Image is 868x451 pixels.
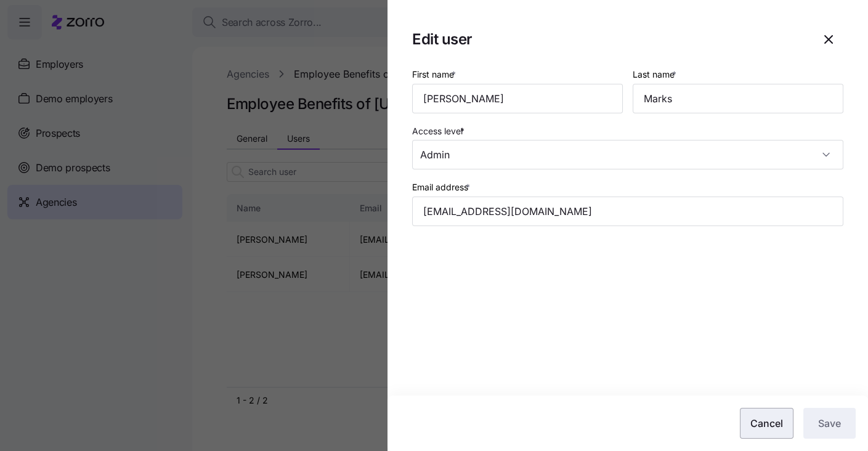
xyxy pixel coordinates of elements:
span: Save [818,416,841,431]
input: Type first name [412,84,623,113]
h1: Edit user [412,30,804,49]
input: Type last name [633,84,843,113]
button: Save [803,408,856,439]
input: Type user email [412,197,843,226]
label: Last name [633,68,679,81]
label: First name [412,68,458,81]
input: Select access level [412,140,843,169]
button: Cancel [740,408,793,439]
label: Access level [412,124,467,138]
label: Email address [412,181,473,194]
span: Cancel [750,416,783,431]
